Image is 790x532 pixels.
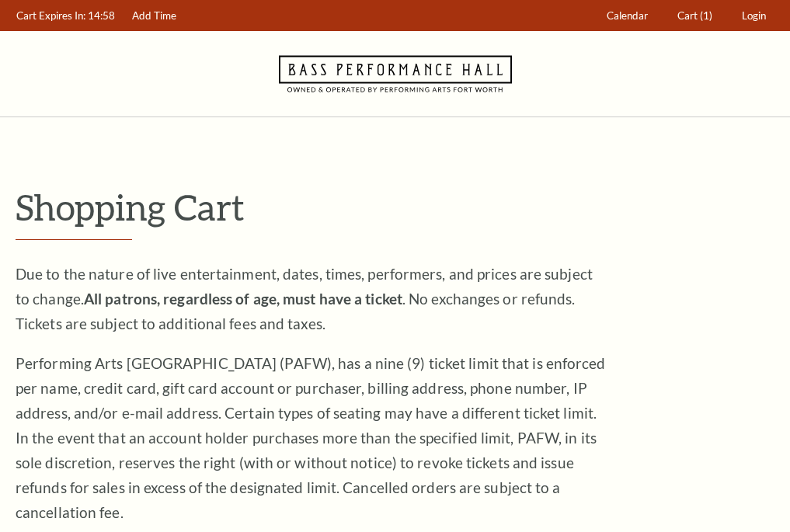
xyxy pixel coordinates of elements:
[607,9,648,22] span: Calendar
[600,1,656,31] a: Calendar
[735,1,774,31] a: Login
[88,9,115,22] span: 14:58
[677,9,698,22] span: Cart
[125,1,184,31] a: Add Time
[16,265,593,332] span: Due to the nature of live entertainment, dates, times, performers, and prices are subject to chan...
[16,187,774,227] p: Shopping Cart
[742,9,766,22] span: Login
[16,9,85,22] span: Cart Expires In:
[700,9,712,22] span: (1)
[670,1,720,31] a: Cart (1)
[16,351,606,525] p: Performing Arts [GEOGRAPHIC_DATA] (PAFW), has a nine (9) ticket limit that is enforced per name, ...
[84,290,402,308] strong: All patrons, regardless of age, must have a ticket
